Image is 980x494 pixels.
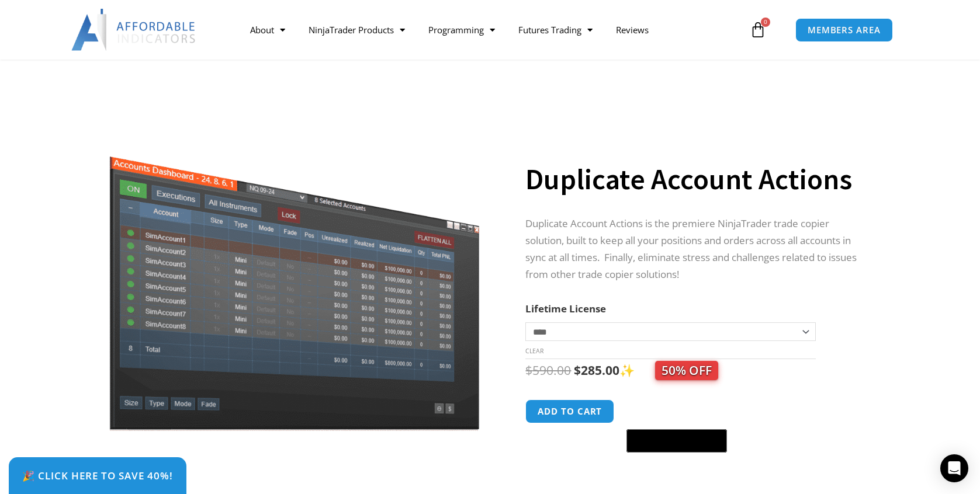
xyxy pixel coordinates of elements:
button: Buy with GPay [626,429,727,453]
a: Futures Trading [507,16,604,43]
span: 0 [761,18,770,27]
img: LogoAI | Affordable Indicators – NinjaTrader [71,9,197,51]
a: Clear options [525,347,543,355]
a: MEMBERS AREA [795,18,893,42]
a: About [238,16,297,43]
h1: Duplicate Account Actions [525,159,867,200]
span: 🎉 Click Here to save 40%! [22,471,173,481]
iframe: Secure express checkout frame [624,398,729,426]
label: Lifetime License [525,302,606,315]
span: $ [525,362,532,378]
bdi: 590.00 [525,362,571,378]
span: 50% OFF [655,361,718,380]
div: Open Intercom Messenger [940,454,968,482]
a: Programming [417,16,507,43]
a: 🎉 Click Here to save 40%! [9,457,186,494]
span: MEMBERS AREA [808,26,881,34]
span: $ [574,362,581,378]
button: Add to cart [525,399,614,423]
a: Reviews [604,16,660,43]
nav: Menu [238,16,747,43]
a: 0 [732,13,784,47]
p: Duplicate Account Actions is the premiere NinjaTrader trade copier solution, built to keep all yo... [525,215,867,283]
span: ✨ [619,362,718,378]
a: NinjaTrader Products [297,16,417,43]
bdi: 285.00 [574,362,619,378]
